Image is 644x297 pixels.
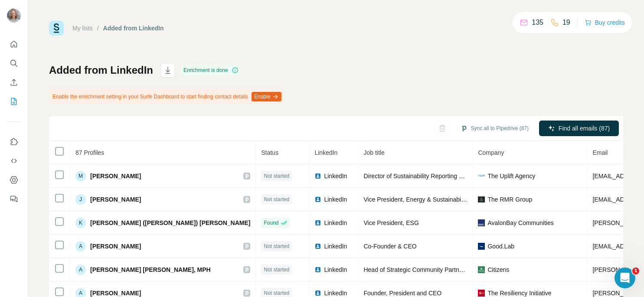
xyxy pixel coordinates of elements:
img: LinkedIn logo [314,173,321,180]
span: Vice President, ESG [363,219,418,226]
button: Use Surfe API [7,153,21,169]
img: LinkedIn logo [314,243,321,250]
img: LinkedIn logo [314,219,321,226]
span: The RMR Group [487,195,532,204]
span: Founder, President and CEO [363,290,441,297]
img: company-logo [478,243,485,250]
img: LinkedIn logo [314,196,321,203]
button: Enrich CSV [7,75,21,90]
img: company-logo [478,196,485,203]
button: Quick start [7,36,21,52]
span: Not started [264,242,289,250]
span: Job title [363,149,384,156]
div: A [75,241,86,251]
li: / [97,24,99,33]
button: Enable [252,92,281,101]
span: Not started [264,266,289,274]
img: Surfe Logo [49,21,64,36]
span: Not started [264,172,289,180]
span: Not started [264,196,289,203]
div: Enable the enrichment setting in your Surfe Dashboard to start finding contact details [49,89,283,104]
span: Email [592,149,608,156]
span: Vice President, Energy & Sustainability [363,196,468,203]
div: J [75,194,86,205]
div: Added from LinkedIn [103,24,164,33]
img: LinkedIn logo [314,266,321,273]
span: [PERSON_NAME] [90,242,141,251]
div: A [75,264,86,275]
img: company-logo [478,219,485,226]
span: LinkedIn [324,219,347,227]
span: LinkedIn [324,172,347,180]
span: [PERSON_NAME] [90,195,141,204]
img: company-logo [478,290,485,297]
p: 19 [562,17,570,28]
span: Not started [264,289,289,297]
span: Director of Sustainability Reporting and Communications [363,173,516,180]
span: LinkedIn [324,242,347,251]
span: [PERSON_NAME] [90,172,141,180]
img: Avatar [7,9,21,23]
span: Good.Lab [487,242,514,251]
h1: Added from LinkedIn [49,63,153,77]
button: Sync all to Pipedrive (87) [454,122,535,135]
button: Buy credits [585,16,625,29]
img: company-logo [478,266,485,273]
span: [PERSON_NAME] [PERSON_NAME], MPH [90,265,211,274]
span: Status [261,149,278,156]
button: Feedback [7,191,21,207]
div: Enrichment is done [181,65,241,75]
button: Use Surfe on LinkedIn [7,134,21,150]
span: Find all emails (87) [559,124,610,133]
button: Find all emails (87) [539,121,619,136]
span: AvalonBay Communities [487,219,553,227]
div: M [75,171,86,181]
a: My lists [72,25,93,32]
span: Company [478,149,504,156]
span: Head of Strategic Community Partnerships and Engagement [363,266,526,273]
span: Found [264,219,278,227]
span: LinkedIn [314,149,337,156]
span: LinkedIn [324,265,347,274]
span: 87 Profiles [75,149,104,156]
span: [PERSON_NAME] ([PERSON_NAME]) [PERSON_NAME] [90,219,250,227]
span: 1 [632,268,639,274]
p: 135 [532,17,543,28]
span: The Uplift Agency [487,172,535,180]
img: LinkedIn logo [314,290,321,297]
img: company-logo [478,173,485,180]
span: Citizens [487,265,509,274]
iframe: Intercom live chat [615,268,635,288]
button: Dashboard [7,172,21,188]
span: Co-Founder & CEO [363,243,416,250]
button: Search [7,55,21,71]
span: LinkedIn [324,195,347,204]
button: My lists [7,94,21,109]
div: K [75,218,86,228]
